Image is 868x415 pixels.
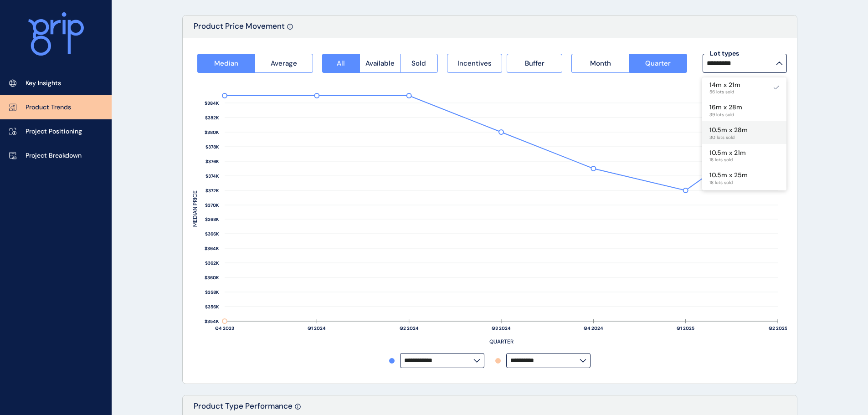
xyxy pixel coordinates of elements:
button: Median [197,54,255,73]
p: 16m x 28m [709,103,742,112]
span: 56 lots sold [709,89,740,95]
text: $380K [205,129,219,135]
text: Q1 2025 [677,325,694,331]
p: 10.5m x 25m [709,171,748,180]
text: $362K [205,260,219,266]
button: Sold [400,54,438,73]
text: QUARTER [489,338,514,345]
p: Product Trends [26,103,71,112]
p: 10.5m x 28m [709,126,748,135]
text: $378K [205,144,219,150]
p: 14m x 21m [709,81,740,90]
text: $384K [205,100,219,106]
span: 39 lots sold [709,112,742,118]
text: $382K [205,115,219,121]
text: $354K [205,318,219,324]
text: $358K [205,289,219,295]
span: Quarter [645,59,671,68]
span: Average [271,59,297,68]
text: $364K [205,246,219,251]
text: $374K [205,173,219,179]
span: 18 lots sold [709,157,746,163]
text: Q2 2025 [769,325,787,331]
text: Q1 2024 [308,325,326,331]
text: Q3 2024 [492,325,511,331]
button: All [322,54,360,73]
button: Average [255,54,313,73]
text: $368K [205,216,219,222]
text: $372K [205,188,219,194]
span: All [337,59,345,68]
p: Project Positioning [26,127,82,136]
label: Lot types [708,49,741,58]
p: 10.5m x 21m [709,149,746,158]
p: Key Insights [26,79,61,88]
button: Month [571,54,629,73]
span: Incentives [457,59,492,68]
text: Q4 2024 [584,325,603,331]
span: Month [590,59,611,68]
span: Available [365,59,395,68]
span: Sold [411,59,426,68]
span: 18 lots sold [709,180,748,185]
button: Buffer [507,54,562,73]
text: $356K [205,304,219,310]
text: $360K [205,275,219,281]
text: Q2 2024 [400,325,419,331]
text: $366K [205,231,219,237]
text: $370K [205,202,219,208]
button: Quarter [629,54,687,73]
span: Median [214,59,238,68]
span: 30 lots sold [709,135,748,140]
span: Buffer [525,59,544,68]
p: Product Price Movement [194,21,285,38]
text: MEDIAN PRICE [191,190,199,227]
button: Available [360,54,400,73]
button: Incentives [447,54,503,73]
p: Project Breakdown [26,151,82,160]
text: Q4 2023 [215,325,234,331]
text: $376K [205,159,219,164]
